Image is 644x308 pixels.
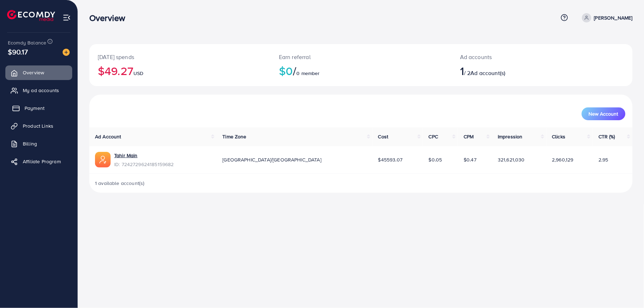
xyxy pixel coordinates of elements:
span: My ad accounts [23,87,59,94]
a: Overview [5,65,72,80]
span: CTR (%) [598,133,615,140]
span: 321,621,030 [498,156,525,163]
span: 0 member [297,70,320,77]
span: USD [133,70,143,77]
span: 1 [460,63,464,79]
a: My ad accounts [5,83,72,97]
span: $0.05 [429,156,442,163]
span: Cost [378,133,389,140]
a: [PERSON_NAME] [579,13,633,22]
span: New Account [589,111,618,116]
p: [PERSON_NAME] [594,14,633,22]
span: 2.95 [598,156,608,163]
img: image [63,49,70,56]
a: Affiliate Program [5,154,72,169]
span: CPM [464,133,474,140]
p: Ad accounts [460,53,579,61]
span: CPC [429,133,438,140]
span: Time Zone [222,133,246,140]
span: Payment [25,105,44,112]
h2: / 2 [460,64,579,78]
a: Billing [5,137,72,151]
span: Billing [23,140,37,147]
span: $45593.07 [378,156,402,163]
span: 2,960,129 [552,156,574,163]
span: [GEOGRAPHIC_DATA]/[GEOGRAPHIC_DATA] [222,156,321,163]
h3: Overview [89,13,131,23]
span: $0.47 [464,156,476,163]
img: logo [7,10,55,21]
img: menu [63,14,71,22]
span: ID: 7242729624185159682 [114,161,174,168]
span: $90.17 [8,47,28,57]
h2: $49.27 [98,64,262,78]
h2: $0 [279,64,443,78]
span: / [293,63,296,79]
img: ic-ads-acc.e4c84228.svg [95,152,111,168]
span: Product Links [23,122,53,129]
span: Clicks [552,133,566,140]
button: New Account [582,107,625,120]
span: Ad account(s) [471,69,506,77]
span: Impression [498,133,523,140]
span: 1 available account(s) [95,180,145,187]
span: Affiliate Program [23,158,61,165]
p: Earn referral [279,53,443,61]
p: [DATE] spends [98,53,262,61]
span: Ad Account [95,133,121,140]
span: Overview [23,69,44,76]
a: Product Links [5,119,72,133]
a: Payment [5,101,72,115]
span: Ecomdy Balance [8,39,46,46]
a: Tahir Main [114,152,138,159]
